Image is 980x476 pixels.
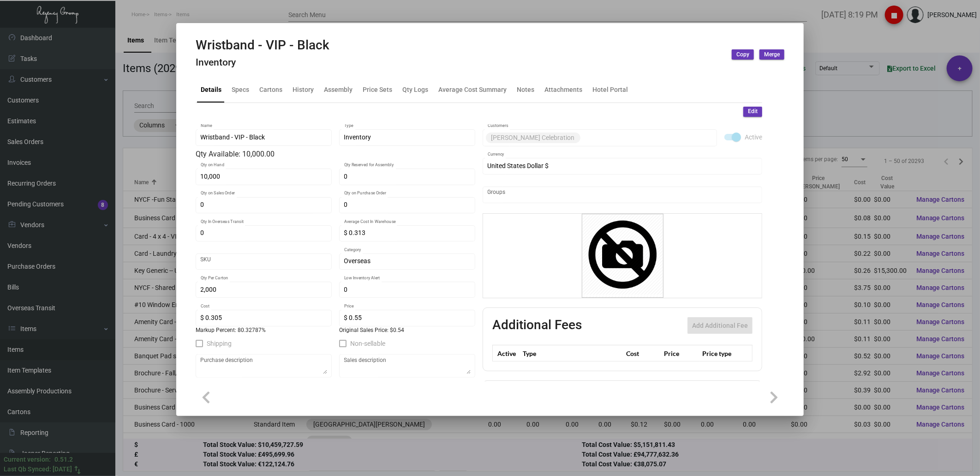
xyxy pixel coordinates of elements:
[748,108,758,115] span: Edit
[402,85,428,95] div: Qty Logs
[736,51,749,59] span: Copy
[517,85,534,95] div: Notes
[196,37,329,53] h2: Wristband - VIP - Black
[493,345,521,362] th: Active
[324,85,353,95] div: Assembly
[486,133,580,143] mat-chip: [PERSON_NAME] Celebration
[438,85,507,95] div: Average Cost Summary
[764,51,780,59] span: Merge
[582,134,712,141] input: Add new..
[54,455,73,464] div: 0.51.2
[592,85,628,95] div: Hotel Portal
[692,322,748,329] span: Add Additional Fee
[196,149,475,160] div: Qty Available: 10,000.00
[232,85,249,95] div: Specs
[293,85,314,95] div: History
[4,455,51,464] div: Current version:
[544,85,582,95] div: Attachments
[259,85,282,95] div: Cartons
[687,317,753,334] button: Add Additional Fee
[196,57,329,68] h4: Inventory
[4,464,72,474] div: Last Qb Synced: [DATE]
[759,49,784,60] button: Merge
[488,191,758,199] input: Add new..
[201,85,221,95] div: Details
[743,107,762,117] button: Edit
[207,338,232,349] span: Shipping
[732,49,754,60] button: Copy
[745,132,762,143] span: Active
[520,345,624,362] th: Type
[350,338,385,349] span: Non-sellable
[492,317,582,334] h2: Additional Fees
[624,345,662,362] th: Cost
[700,345,741,362] th: Price type
[662,345,700,362] th: Price
[363,85,392,95] div: Price Sets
